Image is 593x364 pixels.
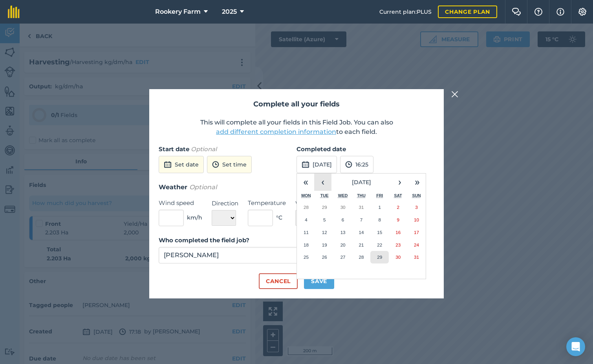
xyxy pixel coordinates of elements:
[352,226,371,239] button: 14 August 2025
[304,273,334,289] button: Save
[377,254,382,260] abbr: 29 August 2025
[359,230,364,235] abbr: 14 August 2025
[259,273,298,289] button: Cancel
[315,226,334,239] button: 12 August 2025
[8,5,20,18] img: fieldmargin Logo
[322,205,327,210] abbr: 29 July 2025
[207,156,252,173] button: Set time
[352,201,371,214] button: 31 July 2025
[407,251,426,263] button: 31 August 2025
[395,242,401,247] abbr: 23 August 2025
[340,156,373,173] button: 16:25
[216,127,336,137] button: add different completion information
[359,254,364,260] abbr: 28 August 2025
[414,230,419,235] abbr: 17 August 2025
[297,239,315,251] button: 18 August 2025
[322,242,327,247] abbr: 19 August 2025
[370,251,389,263] button: 29 August 2025
[340,230,346,235] abbr: 13 August 2025
[397,217,399,222] abbr: 9 August 2025
[320,193,329,198] abbr: Tuesday
[276,213,282,222] span: ° C
[342,217,344,222] abbr: 6 August 2025
[340,205,346,210] abbr: 30 July 2025
[189,183,217,191] em: Optional
[379,7,432,16] span: Current plan : PLUS
[377,230,382,235] abbr: 15 August 2025
[578,8,587,16] img: A cog icon
[395,230,401,235] abbr: 16 August 2025
[314,174,331,191] button: ‹
[323,217,326,222] abbr: 5 August 2025
[408,174,426,191] button: »
[338,193,348,198] abbr: Wednesday
[379,217,381,222] abbr: 8 August 2025
[304,242,309,247] abbr: 18 August 2025
[302,160,309,169] img: svg+xml;base64,PD94bWwgdmVyc2lvbj0iMS4wIiBlbmNvZGluZz0idXRmLTgiPz4KPCEtLSBHZW5lcmF0b3I6IEFkb2JlIE...
[370,226,389,239] button: 15 August 2025
[389,201,407,214] button: 2 August 2025
[394,193,402,198] abbr: Saturday
[340,242,346,247] abbr: 20 August 2025
[415,205,417,210] abbr: 3 August 2025
[357,193,366,198] abbr: Thursday
[412,193,421,198] abbr: Sunday
[438,5,497,18] a: Change plan
[407,226,426,239] button: 17 August 2025
[389,226,407,239] button: 16 August 2025
[556,7,564,16] img: svg+xml;base64,PHN2ZyB4bWxucz0iaHR0cDovL3d3dy53My5vcmcvMjAwMC9zdmciIHdpZHRoPSIxNyIgaGVpZ2h0PSIxNy...
[407,201,426,214] button: 3 August 2025
[340,254,346,260] abbr: 27 August 2025
[212,160,219,169] img: svg+xml;base64,PD94bWwgdmVyc2lvbj0iMS4wIiBlbmNvZGluZz0idXRmLTgiPz4KPCEtLSBHZW5lcmF0b3I6IEFkb2JlIE...
[389,214,407,226] button: 9 August 2025
[334,226,352,239] button: 13 August 2025
[159,145,189,153] strong: Start date
[301,193,311,198] abbr: Monday
[359,242,364,247] abbr: 21 August 2025
[315,201,334,214] button: 29 July 2025
[155,7,201,16] span: Rookery Farm
[370,214,389,226] button: 8 August 2025
[451,90,458,99] img: svg+xml;base64,PHN2ZyB4bWxucz0iaHR0cDovL3d3dy53My5vcmcvMjAwMC9zdmciIHdpZHRoPSIyMiIgaGVpZ2h0PSIzMC...
[395,254,401,260] abbr: 30 August 2025
[159,236,249,244] strong: Who completed the field job?
[414,217,419,222] abbr: 10 August 2025
[359,205,364,210] abbr: 31 July 2025
[377,242,382,247] abbr: 22 August 2025
[295,199,334,208] label: Weather
[159,118,434,137] p: This will complete all your fields in this Field Job. You can also to each field.
[534,8,543,16] img: A question mark icon
[334,214,352,226] button: 6 August 2025
[352,251,371,263] button: 28 August 2025
[352,239,371,251] button: 21 August 2025
[297,226,315,239] button: 11 August 2025
[297,251,315,263] button: 25 August 2025
[296,145,346,153] strong: Completed date
[334,251,352,263] button: 27 August 2025
[389,239,407,251] button: 23 August 2025
[159,99,434,110] h2: Complete all your fields
[334,239,352,251] button: 20 August 2025
[512,8,521,16] img: Two speech bubbles overlapping with the left bubble in the forefront
[305,217,307,222] abbr: 4 August 2025
[322,254,327,260] abbr: 26 August 2025
[297,214,315,226] button: 4 August 2025
[360,217,362,222] abbr: 7 August 2025
[566,337,585,356] div: Open Intercom Messenger
[304,254,309,260] abbr: 25 August 2025
[304,230,309,235] abbr: 11 August 2025
[389,251,407,263] button: 30 August 2025
[159,156,204,173] button: Set date
[414,254,419,260] abbr: 31 August 2025
[304,205,309,210] abbr: 28 July 2025
[370,239,389,251] button: 22 August 2025
[407,214,426,226] button: 10 August 2025
[296,156,337,173] button: [DATE]
[331,174,391,191] button: [DATE]
[164,160,172,169] img: svg+xml;base64,PD94bWwgdmVyc2lvbj0iMS4wIiBlbmNvZGluZz0idXRmLTgiPz4KPCEtLSBHZW5lcmF0b3I6IEFkb2JlIE...
[315,251,334,263] button: 26 August 2025
[334,201,352,214] button: 30 July 2025
[297,201,315,214] button: 28 July 2025
[315,214,334,226] button: 5 August 2025
[376,193,383,198] abbr: Friday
